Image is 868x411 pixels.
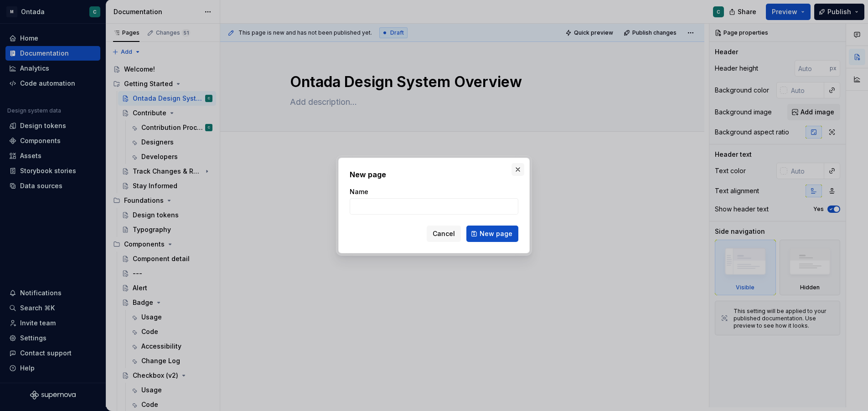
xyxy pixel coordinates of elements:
[350,169,518,180] h2: New page
[427,226,461,242] button: Cancel
[480,229,512,238] span: New page
[466,226,518,242] button: New page
[433,229,455,238] span: Cancel
[350,187,368,196] label: Name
